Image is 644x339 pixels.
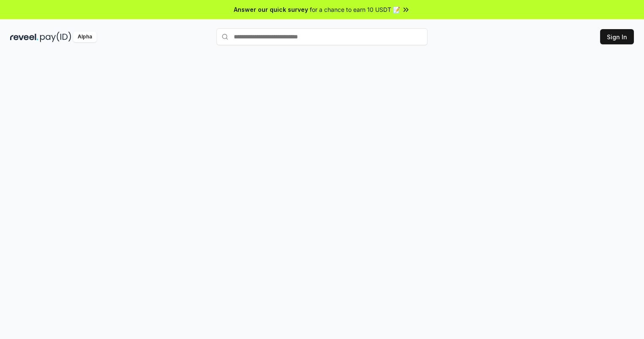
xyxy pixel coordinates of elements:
span: for a chance to earn 10 USDT 📝 [310,5,400,14]
div: Alpha [73,32,97,42]
img: pay_id [40,32,71,42]
img: reveel_dark [10,32,38,42]
span: Answer our quick survey [234,5,308,14]
button: Sign In [600,29,634,44]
